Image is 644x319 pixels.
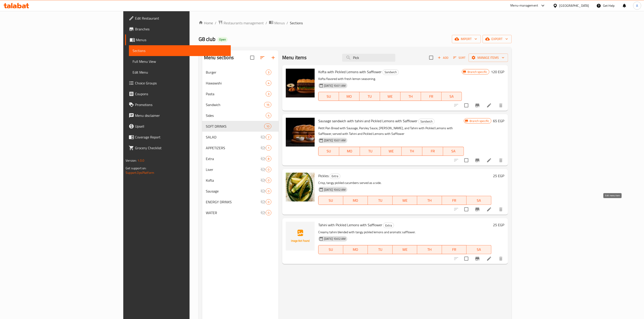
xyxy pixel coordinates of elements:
button: Manage items [469,54,508,62]
span: Add [437,55,449,60]
div: Liver0 [202,164,279,175]
button: TU [368,245,393,254]
span: 0 [266,200,271,204]
a: Edit Menu [129,67,231,78]
span: Kofta with Pickled Lemons with Safflower [318,68,382,75]
button: SU [318,245,343,254]
div: Extra8 [202,153,279,164]
img: Kofta with Pickled Lemons with Safflower [286,69,315,97]
span: SU [320,148,337,154]
span: FR [444,197,465,204]
button: FR [442,196,467,205]
button: WE [380,92,401,101]
span: SOFT DRINKS [206,124,264,129]
span: Version: [126,158,137,163]
div: items [266,91,271,97]
div: items [266,167,271,172]
button: TU [368,196,393,205]
button: TH [401,92,421,101]
svg: Inactive section [260,167,266,172]
button: FR [422,147,443,156]
button: MO [343,245,368,254]
div: Extra [330,174,340,179]
span: SA [468,197,490,204]
svg: Inactive section [260,199,266,205]
div: items [264,124,271,129]
span: [DATE] 10:02 AM [322,237,347,241]
div: items [264,102,271,107]
span: Select to update [462,156,471,165]
li: / [286,20,288,26]
button: MO [339,92,360,101]
span: [DATE] 10:01 AM [322,84,347,88]
button: MO [339,147,360,156]
span: Sections [290,20,303,26]
span: Sort sections [257,52,268,63]
button: export [483,35,512,43]
span: TH [419,197,440,204]
span: Hawawshi [206,80,266,86]
button: SA [467,196,491,205]
button: Add [436,54,450,61]
span: Extra [206,156,260,161]
div: SOFT DRINKS10 [202,121,279,132]
div: Sandwich [418,119,435,124]
span: Manage items [472,55,504,61]
span: A [636,3,638,8]
span: Restaurants management [224,20,264,26]
span: Sections [133,48,227,53]
span: TU [370,197,391,204]
svg: Inactive section [260,156,266,161]
svg: Inactive section [260,145,266,151]
button: SA [443,147,464,156]
button: WE [393,245,417,254]
span: Upsell [135,124,227,129]
span: Promotions [135,102,227,107]
a: Edit menu item [486,103,492,108]
nav: Menu sections [202,65,279,220]
span: WE [394,246,416,253]
span: 10 [264,124,271,129]
h6: 25 EGP [493,173,504,179]
span: Sandwich [419,119,434,124]
span: Sort [453,55,466,60]
div: items [266,70,271,75]
span: ENERGY DRINKS [206,199,260,205]
span: Branch specific [468,119,491,123]
span: Add item [436,54,450,61]
span: 0 [266,189,271,193]
span: MO [345,246,366,253]
span: WATER [206,210,260,215]
span: Menus [136,37,227,43]
div: SALAD2 [202,132,279,143]
div: Extra [383,223,394,228]
span: Extra [383,223,394,228]
div: Pasta3 [202,88,279,99]
button: WE [393,196,417,205]
button: SA [442,92,462,101]
span: 0 [266,178,271,183]
span: 1.0.0 [138,158,144,163]
span: 3 [266,92,271,96]
button: FR [442,245,467,254]
div: APPETIZERS [206,145,260,151]
span: FR [423,93,440,100]
span: Select all sections [248,53,257,62]
a: Coverage Report [125,132,231,143]
div: Sandwich [206,102,264,107]
img: Tahini with Pickled Lemons with Safflower [286,222,315,251]
a: Choice Groups [125,78,231,88]
span: TH [419,246,440,253]
span: MO [341,93,358,100]
h6: 25 EGP [493,222,504,228]
span: [DATE] 10:01 AM [322,138,347,143]
button: SU [318,196,343,205]
span: Grocery Checklist [135,145,227,151]
p: Petit Pan Bread with Sausage, Parsley Sauce, [PERSON_NAME], and Tahini with Pickled Lemons with S... [318,125,464,137]
span: SA [445,148,462,154]
div: items [266,188,271,194]
span: 1 [266,146,271,150]
div: items [266,178,271,183]
button: Branch-specific-item [472,204,483,215]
